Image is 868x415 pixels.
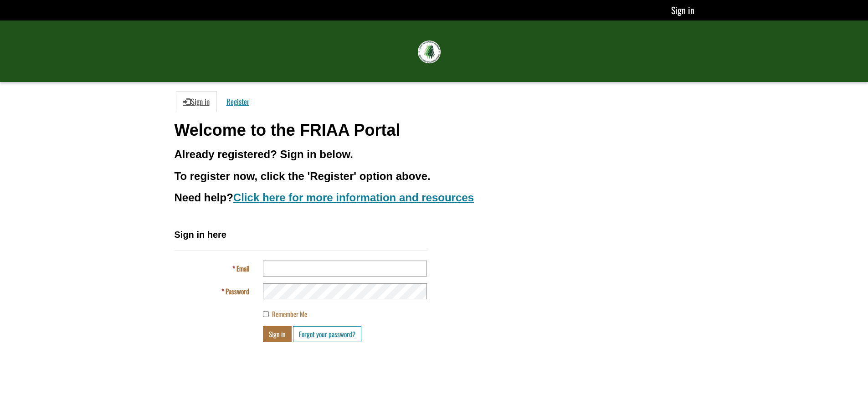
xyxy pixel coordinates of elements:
a: Forgot your password? [293,326,361,342]
input: Remember Me [263,311,269,317]
button: Sign in [263,326,292,342]
a: Sign in [671,3,694,17]
span: Remember Me [272,309,307,319]
h1: Welcome to the FRIAA Portal [175,121,694,139]
img: FRIAA Submissions Portal [418,41,441,63]
span: Email [236,263,249,273]
span: Sign in here [175,230,226,240]
h3: Already registered? Sign in below. [175,149,694,160]
a: Click here for more information and resources [233,191,474,204]
a: Sign in [176,91,217,112]
span: Password [226,286,249,296]
h3: Need help? [175,192,694,204]
h3: To register now, click the 'Register' option above. [175,170,694,182]
a: Register [219,91,257,112]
